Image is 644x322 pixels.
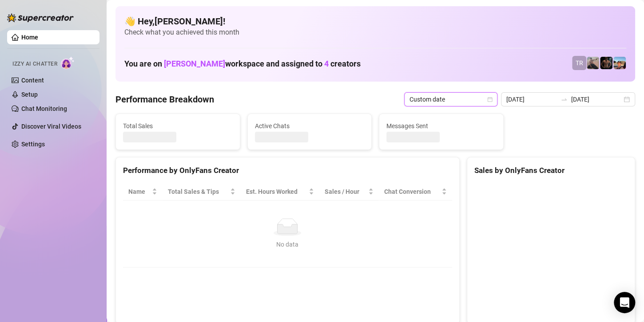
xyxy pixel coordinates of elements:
img: AI Chatter [61,56,75,69]
span: swap-right [561,96,568,103]
a: Discover Viral Videos [21,123,81,130]
div: Performance by OnlyFans Creator [123,165,452,177]
img: Zach [613,57,626,69]
span: Izzy AI Chatter [12,60,57,68]
span: Active Chats [255,121,365,131]
span: Total Sales [123,121,233,131]
span: TR [576,58,583,68]
input: End date [571,94,622,104]
span: Messages Sent [386,121,496,131]
th: Sales / Hour [319,183,379,200]
span: Check what you achieved this month [124,27,626,37]
a: Content [21,77,44,84]
th: Chat Conversion [379,183,452,200]
img: LC [587,57,599,69]
th: Total Sales & Tips [163,183,241,200]
div: Open Intercom Messenger [614,292,635,313]
span: calendar [487,97,493,102]
span: Total Sales & Tips [168,187,228,196]
a: Setup [21,91,38,98]
h1: You are on workspace and assigned to creators [124,59,361,69]
span: Name [128,187,150,196]
div: No data [132,240,443,249]
input: Start date [506,94,557,104]
a: Home [21,34,38,41]
span: 4 [324,59,329,68]
a: Chat Monitoring [21,105,67,112]
img: Trent [600,57,612,69]
span: Sales / Hour [325,187,366,196]
div: Est. Hours Worked [246,187,307,196]
div: Sales by OnlyFans Creator [474,165,628,177]
span: Chat Conversion [384,187,440,196]
span: Custom date [409,93,492,106]
h4: 👋 Hey, [PERSON_NAME] ! [124,15,626,27]
span: [PERSON_NAME] [164,59,225,68]
a: Settings [21,141,45,148]
th: Name [123,183,163,200]
h4: Performance Breakdown [115,93,214,106]
span: to [561,96,568,103]
img: logo-BBDzfeDw.svg [7,13,74,22]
